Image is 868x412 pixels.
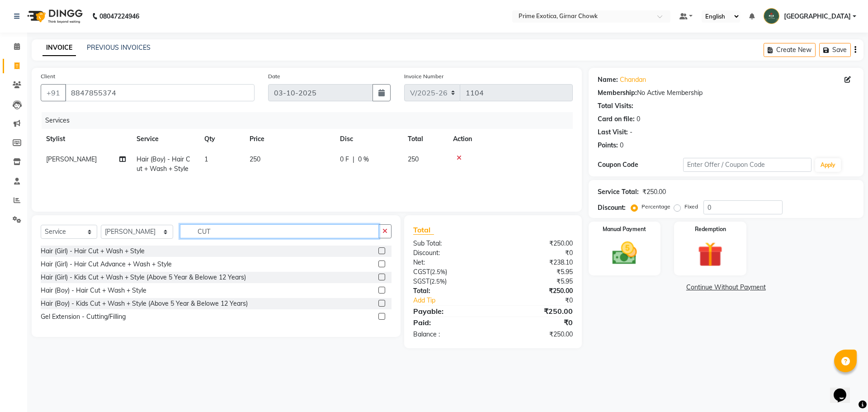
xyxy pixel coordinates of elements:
[830,376,859,403] iframe: chat widget
[408,155,419,163] span: 250
[493,306,579,317] div: ₹250.00
[406,258,493,267] div: Net:
[23,4,85,29] img: logo
[131,129,199,149] th: Service
[406,277,493,286] div: ( )
[493,330,579,339] div: ₹250.00
[493,267,579,277] div: ₹5.95
[41,273,246,282] div: Hair (Girl) - Kids Cut + Wash + Style (Above 5 Year & Belowe 12 Years)
[244,129,335,149] th: Price
[598,160,683,170] div: Coupon Code
[493,286,579,296] div: ₹250.00
[65,84,255,101] input: Search by Name/Mobile/Email/Code
[493,239,579,248] div: ₹250.00
[598,203,626,213] div: Discount:
[507,296,579,305] div: ₹0
[684,203,698,211] label: Fixed
[268,72,280,81] label: Date
[598,187,639,197] div: Service Total:
[404,72,443,81] label: Invoice Number
[406,239,493,248] div: Sub Total:
[637,114,640,124] div: 0
[406,286,493,296] div: Total:
[41,72,55,81] label: Client
[431,278,445,285] span: 2.5%
[406,248,493,258] div: Discount:
[493,258,579,267] div: ₹238.10
[42,112,580,129] div: Services
[358,155,369,164] span: 0 %
[764,43,816,57] button: Create New
[604,239,645,268] img: _cash.svg
[493,317,579,328] div: ₹0
[406,296,507,305] a: Add Tip
[620,75,646,85] a: Chandan
[448,129,573,149] th: Action
[493,277,579,286] div: ₹5.95
[41,286,146,295] div: Hair (Boy) - Hair Cut + Wash + Style
[335,129,402,149] th: Disc
[413,225,434,235] span: Total
[598,75,618,85] div: Name:
[598,114,635,124] div: Card on file:
[41,129,131,149] th: Stylist
[432,268,445,275] span: 2.5%
[413,277,429,285] span: SGST
[683,158,811,172] input: Enter Offer / Coupon Code
[598,101,633,111] div: Total Visits:
[819,43,851,57] button: Save
[642,203,670,211] label: Percentage
[353,155,354,164] span: |
[598,141,618,150] div: Points:
[180,224,379,238] input: Search or Scan
[406,330,493,339] div: Balance :
[402,129,448,149] th: Total
[493,248,579,258] div: ₹0
[620,141,623,150] div: 0
[41,299,248,308] div: Hair (Boy) - Kids Cut + Wash + Style (Above 5 Year & Belowe 12 Years)
[406,306,493,317] div: Payable:
[204,155,208,163] span: 1
[630,128,632,137] div: -
[815,158,841,172] button: Apply
[41,246,145,256] div: Hair (Girl) - Hair Cut + Wash + Style
[340,155,349,164] span: 0 F
[41,84,66,101] button: +91
[41,260,172,269] div: Hair (Girl) - Hair Cut Advance + Wash + Style
[87,43,151,52] a: PREVIOUS INVOICES
[99,4,139,29] b: 08047224946
[690,239,731,270] img: _gift.svg
[603,225,646,233] label: Manual Payment
[784,12,851,21] span: [GEOGRAPHIC_DATA]
[41,312,126,322] div: Gel Extension - Cutting/Filling
[199,129,244,149] th: Qty
[598,88,637,98] div: Membership:
[46,155,97,163] span: [PERSON_NAME]
[695,225,726,233] label: Redemption
[642,187,666,197] div: ₹250.00
[764,8,779,24] img: Chandrapur
[598,128,628,137] div: Last Visit:
[406,267,493,277] div: ( )
[250,155,260,163] span: 250
[406,317,493,328] div: Paid:
[598,88,854,98] div: No Active Membership
[137,155,190,173] span: Hair (Boy) - Hair Cut + Wash + Style
[413,268,430,276] span: CGST
[42,40,76,56] a: INVOICE
[590,283,862,292] a: Continue Without Payment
